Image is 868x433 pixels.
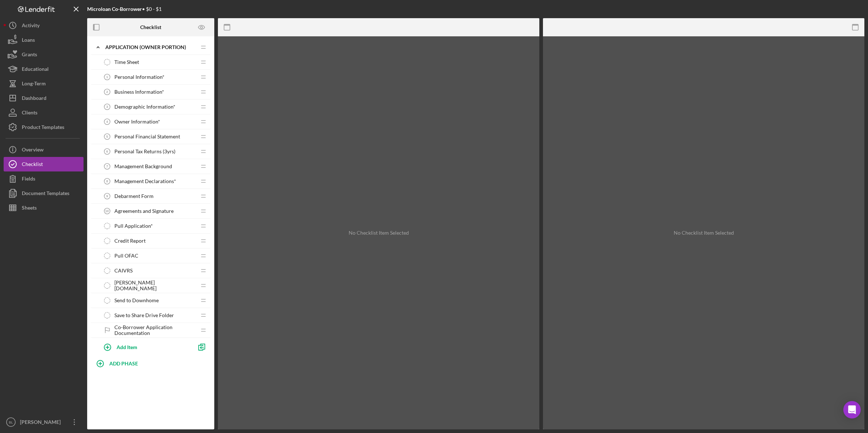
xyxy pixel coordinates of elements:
[22,33,35,49] div: Loans
[18,415,65,431] div: [PERSON_NAME]
[105,44,196,50] div: APPLICATION (OWNER PORTION)
[349,230,409,236] div: No Checklist Item Selected
[114,253,138,259] span: Pull OFAC
[106,150,108,153] tspan: 6
[4,157,84,171] button: Checklist
[105,209,109,213] tspan: 10
[117,340,137,354] div: Add Item
[98,340,192,354] button: Add Item
[4,201,84,215] button: Sheets
[114,193,154,199] span: Debarment Form
[4,47,84,62] button: Grants
[140,24,161,30] b: Checklist
[4,186,84,201] button: Document Templates
[114,268,133,274] span: CAIVRS
[22,157,43,173] div: Checklist
[114,312,174,318] span: Save to Share Drive Folder
[194,19,210,36] button: Preview as
[4,415,84,429] button: BL[PERSON_NAME]
[109,360,138,367] b: ADD PHASE
[114,223,153,229] span: Pull Application*
[114,238,146,244] span: Credit Report
[4,171,84,186] button: Fields
[106,165,108,168] tspan: 7
[114,324,196,336] span: Co-Borrower Application Documentation
[4,62,84,76] button: Educational
[9,420,13,424] text: BL
[22,201,37,217] div: Sheets
[22,186,69,202] div: Document Templates
[114,104,175,110] span: Demographic Information*
[114,163,172,169] span: Management Background
[843,401,861,418] div: Open Intercom Messenger
[106,90,108,94] tspan: 2
[4,142,84,157] button: Overview
[4,76,84,91] button: Long-Term
[22,76,46,93] div: Long-Term
[674,230,734,236] div: No Checklist Item Selected
[106,194,108,198] tspan: 9
[114,119,160,125] span: Owner Information*
[22,142,44,159] div: Overview
[106,105,108,109] tspan: 3
[22,47,37,64] div: Grants
[106,120,108,124] tspan: 4
[87,6,162,12] div: • $0 - $1
[4,120,84,134] button: Product Templates
[4,91,84,105] button: Dashboard
[22,62,49,78] div: Educational
[22,171,35,188] div: Fields
[114,59,139,65] span: Time Sheet
[114,74,165,80] span: Personal Information*
[114,280,196,291] span: [PERSON_NAME][DOMAIN_NAME]
[106,179,108,183] tspan: 8
[114,89,164,95] span: Business Information*
[91,356,211,371] button: ADD PHASE
[22,91,46,107] div: Dashboard
[114,298,159,303] span: Send to Downhome
[22,120,64,136] div: Product Templates
[106,75,108,79] tspan: 1
[4,105,84,120] button: Clients
[114,208,174,214] span: Agreements and Signature
[114,178,176,184] span: Management Declarations*
[106,135,108,138] tspan: 5
[22,105,37,122] div: Clients
[87,6,142,12] b: Microloan Co-Borrower
[4,18,84,33] button: Activity
[4,33,84,47] button: Loans
[114,149,175,154] span: Personal Tax Returns (3yrs)
[114,134,180,139] span: Personal Financial Statement
[22,18,40,35] div: Activity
